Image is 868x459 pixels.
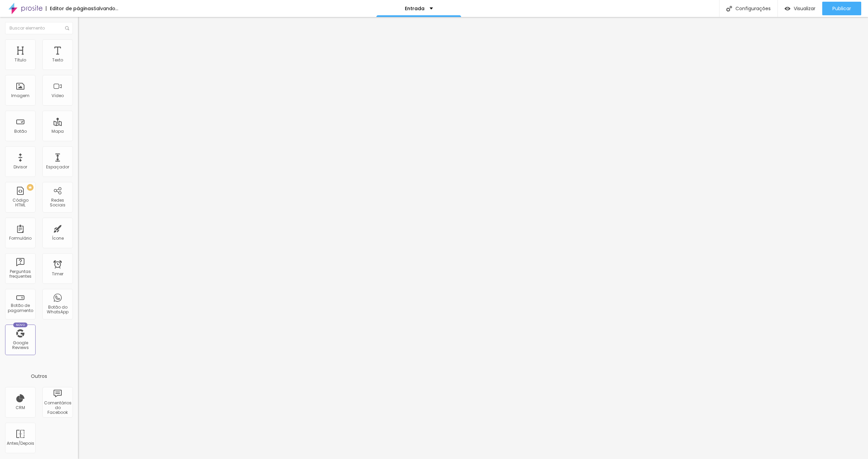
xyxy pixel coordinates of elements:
div: Espaçador [46,165,69,169]
div: Comentários do Facebook [44,401,71,415]
div: Salvando... [94,6,118,11]
div: Imagem [11,93,29,98]
div: Formulário [9,236,32,241]
div: Botão [14,129,27,134]
iframe: Editor [78,17,868,459]
img: Icone [65,26,69,30]
div: Texto [52,58,63,62]
p: Entrada [405,6,425,11]
span: Publicar [832,6,851,11]
div: Google Reviews [7,341,34,350]
div: Editor de páginas [46,6,94,11]
input: Buscar elemento [5,22,73,34]
div: Perguntas frequentes [7,269,34,279]
span: Visualizar [794,6,815,11]
div: Timer [52,272,63,276]
div: Redes Sociais [44,198,71,208]
div: Vídeo [52,93,64,98]
div: Divisor [14,165,27,169]
div: Botão de pagamento [7,303,34,313]
div: Ícone [52,236,64,241]
img: view-1.svg [785,6,790,12]
div: Botão do WhatsApp [44,305,71,315]
div: Título [15,58,26,62]
div: Código HTML [7,198,34,208]
img: Icone [726,6,732,12]
div: Antes/Depois [7,441,34,446]
button: Visualizar [778,2,822,15]
div: Novo [13,323,28,327]
button: Publicar [822,2,861,15]
div: CRM [16,405,25,410]
div: Mapa [52,129,64,134]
